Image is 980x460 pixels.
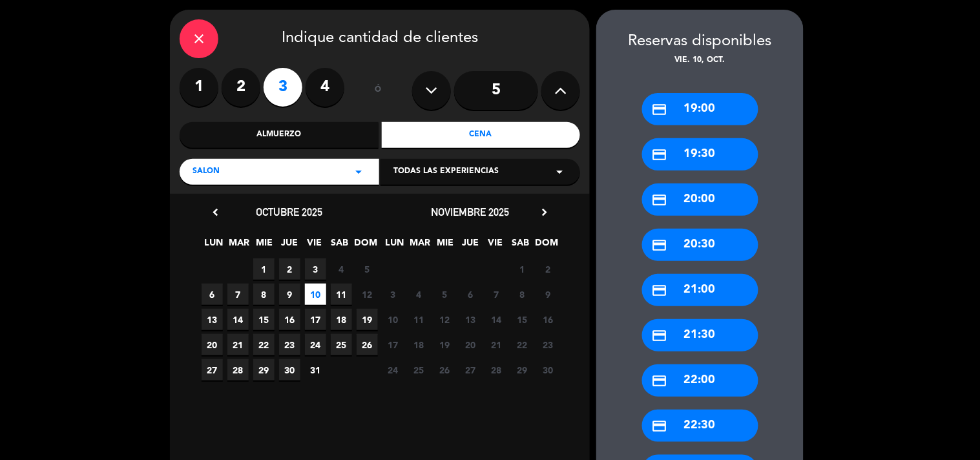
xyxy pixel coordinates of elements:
[642,93,758,125] div: 19:00
[382,309,404,330] span: 10
[486,334,507,355] span: 21
[408,359,430,381] span: 25
[652,147,668,163] i: credit_card
[642,274,758,306] div: 21:00
[229,235,250,256] span: MAR
[357,284,378,305] span: 12
[264,68,302,107] label: 3
[382,334,404,355] span: 17
[642,364,758,397] div: 22:00
[460,359,481,381] span: 27
[536,235,557,256] span: DOM
[642,183,758,216] div: 20:00
[434,309,455,330] span: 12
[652,101,668,118] i: credit_card
[227,284,249,305] span: 7
[642,229,758,261] div: 20:30
[279,359,300,381] span: 30
[432,205,510,218] span: noviembre 2025
[202,334,223,355] span: 20
[537,284,559,305] span: 9
[460,334,481,355] span: 20
[202,284,223,305] span: 6
[512,284,533,305] span: 8
[256,205,323,218] span: octubre 2025
[512,258,533,280] span: 1
[652,237,668,253] i: credit_card
[408,284,430,305] span: 4
[305,359,326,381] span: 31
[306,68,344,107] label: 4
[357,258,378,280] span: 5
[552,164,567,180] i: arrow_drop_down
[202,309,223,330] span: 13
[331,284,352,305] span: 11
[434,334,455,355] span: 19
[180,122,379,148] div: Almuerzo
[434,359,455,381] span: 26
[393,165,499,178] span: Todas las experiencias
[652,282,668,298] i: credit_card
[537,258,559,280] span: 2
[191,31,207,47] i: close
[357,334,378,355] span: 26
[357,68,399,113] div: ó
[351,164,366,180] i: arrow_drop_down
[642,319,758,351] div: 21:30
[329,235,351,256] span: SAB
[355,235,376,256] span: DOM
[253,359,275,381] span: 29
[485,235,506,256] span: VIE
[410,235,431,256] span: MAR
[596,54,804,67] div: vie. 10, oct.
[512,334,533,355] span: 22
[537,334,559,355] span: 23
[537,309,559,330] span: 16
[279,258,300,280] span: 2
[253,284,275,305] span: 8
[384,235,406,256] span: LUN
[537,359,559,381] span: 30
[331,309,352,330] span: 18
[596,29,804,54] div: Reservas disponibles
[486,359,507,381] span: 28
[305,309,326,330] span: 17
[253,258,275,280] span: 1
[180,19,580,58] div: Indique cantidad de clientes
[460,284,481,305] span: 6
[652,418,668,434] i: credit_card
[512,309,533,330] span: 15
[305,334,326,355] span: 24
[331,258,352,280] span: 4
[652,328,668,344] i: credit_card
[435,235,456,256] span: MIE
[227,309,249,330] span: 14
[209,205,222,219] i: chevron_left
[357,309,378,330] span: 19
[382,359,404,381] span: 24
[279,334,300,355] span: 23
[305,258,326,280] span: 3
[193,165,220,178] span: SALON
[227,359,249,381] span: 28
[279,284,300,305] span: 9
[512,359,533,381] span: 29
[434,284,455,305] span: 5
[253,309,275,330] span: 15
[227,334,249,355] span: 21
[253,334,275,355] span: 22
[408,309,430,330] span: 11
[254,235,275,256] span: MIE
[382,284,404,305] span: 3
[642,138,758,171] div: 19:30
[642,410,758,442] div: 22:30
[652,373,668,389] i: credit_card
[279,235,300,256] span: JUE
[460,309,481,330] span: 13
[486,309,507,330] span: 14
[305,284,326,305] span: 10
[222,68,260,107] label: 2
[202,359,223,381] span: 27
[180,68,218,107] label: 1
[460,235,481,256] span: JUE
